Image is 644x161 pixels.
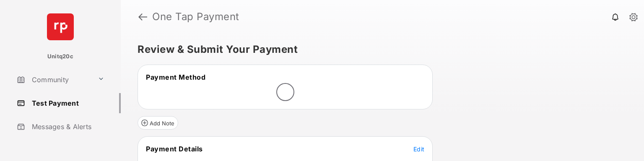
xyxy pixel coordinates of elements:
[138,116,178,130] button: Add Note
[47,52,73,61] p: Unitq20c
[13,93,121,113] a: Test Payment
[138,44,621,55] h5: Review & Submit Your Payment
[47,13,74,40] img: svg+xml;base64,PHN2ZyB4bWxucz0iaHR0cDovL3d3dy53My5vcmcvMjAwMC9zdmciIHdpZHRoPSI2NCIgaGVpZ2h0PSI2NC...
[152,12,239,22] strong: One Tap Payment
[146,145,203,153] span: Payment Details
[13,70,94,90] a: Community
[413,145,424,153] span: Edit
[13,117,121,137] a: Messages & Alerts
[146,73,205,81] span: Payment Method
[413,145,424,153] button: Edit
